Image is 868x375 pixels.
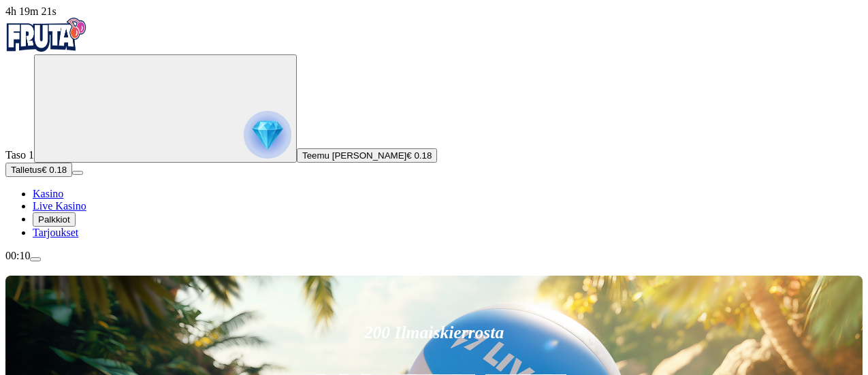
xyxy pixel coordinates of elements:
button: menu [30,257,41,261]
button: Talletusplus icon€ 0.18 [5,163,72,177]
button: reward progress [34,54,297,163]
button: Palkkiot [33,212,76,227]
img: reward progress [244,111,291,159]
nav: Main menu [5,188,863,239]
button: menu [72,171,83,175]
a: Tarjoukset [33,227,78,238]
span: Teemu [PERSON_NAME] [302,150,406,161]
span: € 0.18 [406,150,432,161]
span: € 0.18 [42,165,67,175]
a: Fruta [5,42,87,54]
a: Kasino [33,188,63,199]
button: Teemu [PERSON_NAME]€ 0.18 [297,148,437,163]
span: Taso 1 [5,149,34,161]
span: 00:10 [5,250,30,261]
span: Talletus [11,165,42,175]
a: Live Kasino [33,200,86,212]
nav: Primary [5,18,863,239]
img: Fruta [5,18,87,52]
span: user session time [5,5,57,17]
span: Palkkiot [38,214,70,225]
